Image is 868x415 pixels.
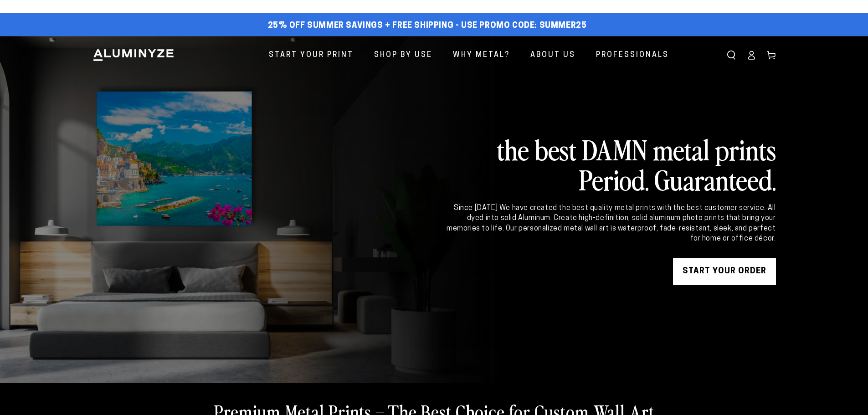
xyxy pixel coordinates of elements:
[367,43,439,67] a: Shop By Use
[268,21,587,31] span: 25% off Summer Savings + Free Shipping - Use Promo Code: SUMMER25
[445,203,776,244] div: Since [DATE] We have created the best quality metal prints with the best customer service. All dy...
[269,49,354,62] span: Start Your Print
[673,258,776,285] a: START YOUR Order
[530,49,575,62] span: About Us
[524,43,582,67] a: About Us
[92,48,175,62] img: Aluminyze
[262,43,360,67] a: Start Your Print
[374,49,432,62] span: Shop By Use
[445,134,776,194] h2: the best DAMN metal prints Period. Guaranteed.
[446,43,517,67] a: Why Metal?
[721,45,741,65] summary: Search our site
[589,43,676,67] a: Professionals
[453,49,510,62] span: Why Metal?
[596,49,669,62] span: Professionals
